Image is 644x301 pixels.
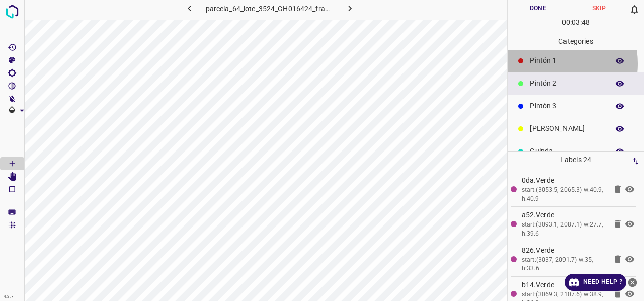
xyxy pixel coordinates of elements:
[508,33,644,50] p: Categories
[522,175,607,186] p: 0da.Verde
[530,78,604,89] p: Pintón 2
[582,17,590,28] p: 48
[522,186,607,203] div: start:(3053.5, 2065.3) w:40.9, h:40.9
[530,123,604,134] p: [PERSON_NAME]
[565,274,626,291] a: Need Help ?
[508,117,644,140] div: [PERSON_NAME]
[530,146,604,157] p: Guinda
[508,95,644,117] div: Pintón 3
[626,274,639,291] button: close-help
[3,3,21,21] img: logo
[522,280,607,290] p: b14.Verde
[508,49,644,72] div: Pintón 1
[572,17,580,28] p: 03
[511,152,641,168] p: Labels 24
[522,256,607,273] div: start:(3037, 2091.7) w:35, h:33.6
[206,3,334,17] h6: parcela_64_lote_3524_GH016424_frame_00115_111244.jpg
[508,72,644,95] div: Pintón 2
[562,17,590,33] div: : :
[1,293,16,301] div: 4.3.7
[530,55,604,66] p: Pintón 1
[522,245,607,256] p: 826.Verde
[562,17,570,28] p: 00
[522,210,607,220] p: a52.Verde
[508,140,644,163] div: Guinda
[522,220,607,238] div: start:(3093.1, 2087.1) w:27.7, h:39.6
[530,101,604,111] p: Pintón 3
